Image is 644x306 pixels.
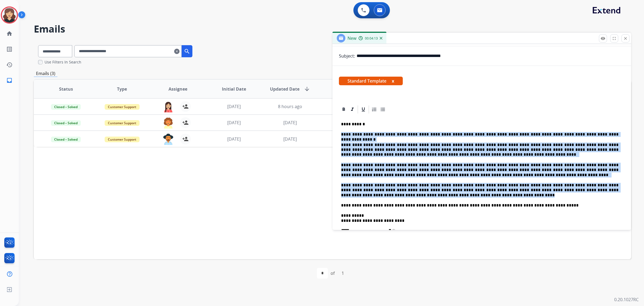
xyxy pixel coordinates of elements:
span: Initial Date [222,86,246,92]
mat-icon: remove_red_eye [601,36,605,41]
div: Underline [359,105,367,113]
span: [DATE] [227,120,241,126]
span: Standard Template [339,77,403,85]
mat-icon: person_add [182,119,189,126]
mat-icon: home [6,30,13,37]
mat-icon: person_add [182,136,189,142]
div: 1 [337,268,348,279]
div: Italic [348,105,356,113]
h2: Emails [34,24,631,34]
span: Customer Support [105,120,140,126]
mat-icon: clear [174,48,180,55]
p: Emails (3) [34,70,57,77]
mat-icon: close [623,36,628,41]
span: Status [59,86,73,92]
mat-icon: person_add [182,103,189,110]
span: 00:04:13 [365,36,378,41]
span: [DATE] [227,136,241,142]
div: of [331,270,335,276]
mat-icon: inbox [6,77,13,84]
span: Customer Support [105,137,140,142]
img: agent-avatar [163,101,174,112]
div: Bold [340,105,348,113]
span: [DATE] [283,136,297,142]
mat-icon: list_alt [6,46,13,52]
img: avatar [2,8,17,23]
span: Closed – Solved [51,120,81,126]
mat-icon: history [6,62,13,68]
div: Bullet List [379,105,387,113]
span: Updated Date [270,86,299,92]
img: agent-avatar [163,134,174,145]
span: Assignee [169,86,187,92]
label: Use Filters In Search [45,59,81,65]
mat-icon: search [184,48,190,55]
span: Closed – Solved [51,137,81,142]
span: 8 hours ago [278,104,302,109]
span: [DATE] [283,120,297,126]
img: agent-avatar [163,117,174,129]
span: New [347,35,356,41]
div: Ordered List [370,105,378,113]
span: Type [117,86,127,92]
button: x [392,78,394,84]
p: 0.20.1027RC [614,296,639,303]
mat-icon: fullscreen [612,36,617,41]
p: Subject: [339,53,355,59]
span: Closed – Solved [51,104,81,110]
span: [DATE] [227,104,241,109]
mat-icon: arrow_downward [304,86,310,92]
span: Customer Support [105,104,140,110]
